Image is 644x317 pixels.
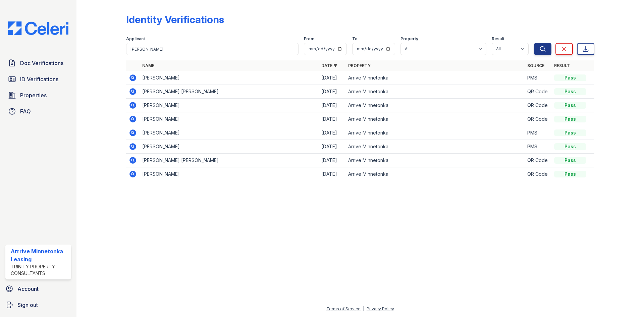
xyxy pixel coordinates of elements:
[525,99,551,112] td: QR Code
[554,102,586,109] div: Pass
[319,112,345,126] td: [DATE]
[554,116,586,122] div: Pass
[345,140,525,154] td: Arrive Minnetonka
[5,56,71,70] a: Doc Verifications
[345,167,525,181] td: Arrive Minnetonka
[17,301,38,309] span: Sign out
[554,74,586,81] div: Pass
[140,85,319,99] td: [PERSON_NAME] [PERSON_NAME]
[20,75,58,83] span: ID Verifications
[525,167,551,181] td: QR Code
[140,167,319,181] td: [PERSON_NAME]
[11,263,68,277] div: Trinity Property Consultants
[140,99,319,112] td: [PERSON_NAME]
[554,63,570,68] a: Result
[345,112,525,126] td: Arrive Minnetonka
[525,85,551,99] td: QR Code
[20,91,47,99] span: Properties
[345,126,525,140] td: Arrive Minnetonka
[319,167,345,181] td: [DATE]
[140,71,319,85] td: [PERSON_NAME]
[3,298,74,312] a: Sign out
[11,247,68,263] div: Arrrive Minnetonka Leasing
[319,99,345,112] td: [DATE]
[140,126,319,140] td: [PERSON_NAME]
[140,140,319,154] td: [PERSON_NAME]
[554,143,586,150] div: Pass
[525,112,551,126] td: QR Code
[5,89,71,102] a: Properties
[20,107,31,115] span: FAQ
[492,36,504,42] label: Result
[525,140,551,154] td: PMS
[363,306,364,311] div: |
[319,85,345,99] td: [DATE]
[140,154,319,167] td: [PERSON_NAME] [PERSON_NAME]
[304,36,314,42] label: From
[367,306,394,311] a: Privacy Policy
[142,63,154,68] a: Name
[527,63,544,68] a: Source
[348,63,371,68] a: Property
[126,36,145,42] label: Applicant
[525,126,551,140] td: PMS
[126,13,224,25] div: Identity Verifications
[319,71,345,85] td: [DATE]
[345,85,525,99] td: Arrive Minnetonka
[319,154,345,167] td: [DATE]
[5,105,71,118] a: FAQ
[3,282,74,296] a: Account
[554,171,586,177] div: Pass
[352,36,358,42] label: To
[554,88,586,95] div: Pass
[20,59,63,67] span: Doc Verifications
[525,71,551,85] td: PMS
[400,36,418,42] label: Property
[525,154,551,167] td: QR Code
[345,71,525,85] td: Arrive Minnetonka
[554,157,586,164] div: Pass
[554,129,586,136] div: Pass
[17,285,39,293] span: Account
[345,99,525,112] td: Arrive Minnetonka
[319,126,345,140] td: [DATE]
[140,112,319,126] td: [PERSON_NAME]
[321,63,337,68] a: Date ▼
[319,140,345,154] td: [DATE]
[326,306,361,311] a: Terms of Service
[3,21,74,35] img: CE_Logo_Blue-a8612792a0a2168367f1c8372b55b34899dd931a85d93a1a3d3e32e68fde9ad4.png
[126,43,299,55] input: Search by name or phone number
[345,154,525,167] td: Arrive Minnetonka
[5,72,71,86] a: ID Verifications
